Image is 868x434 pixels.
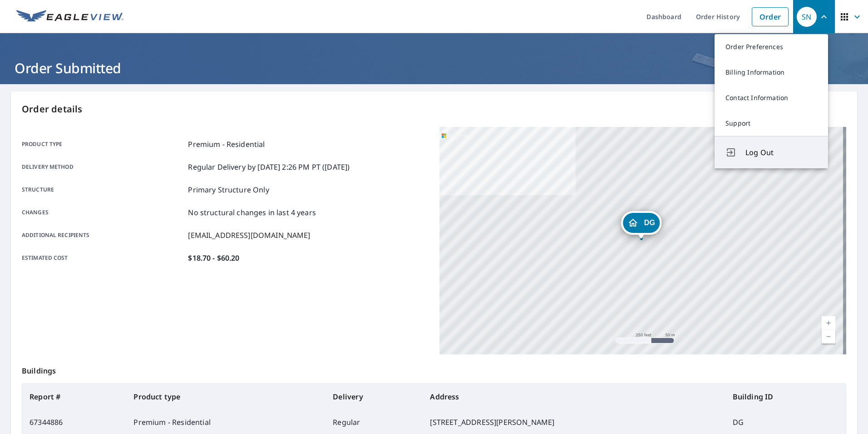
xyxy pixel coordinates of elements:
[715,85,828,111] a: Contact Information
[644,219,655,226] span: DG
[22,207,184,218] p: Changes
[797,7,817,27] div: SN
[745,147,817,158] span: Log Out
[715,111,828,136] a: Support
[188,252,239,263] p: $18.70 - $60.20
[22,384,126,409] th: Report #
[725,384,846,409] th: Building ID
[188,230,310,241] p: [EMAIL_ADDRESS][DOMAIN_NAME]
[423,384,725,409] th: Address
[715,34,828,60] a: Order Preferences
[22,139,184,150] p: Product type
[822,330,835,343] a: Current Level 17, Zoom Out
[621,211,661,239] div: Dropped pin, building DG, Residential property, 9391 Wendover Ct Jonesboro, GA 30236
[22,161,184,172] p: Delivery method
[22,354,846,384] p: Buildings
[822,316,835,330] a: Current Level 17, Zoom In
[188,184,269,195] p: Primary Structure Only
[126,384,325,409] th: Product type
[22,184,184,195] p: Structure
[752,7,789,26] a: Order
[715,136,828,168] button: Log Out
[325,384,423,409] th: Delivery
[16,10,123,24] img: EV Logo
[188,139,265,150] p: Premium - Residential
[22,252,184,263] p: Estimated cost
[11,59,857,77] h1: Order Submitted
[22,230,184,241] p: Additional recipients
[188,161,350,172] p: Regular Delivery by [DATE] 2:26 PM PT ([DATE])
[188,207,316,218] p: No structural changes in last 4 years
[715,60,828,85] a: Billing Information
[22,102,846,116] p: Order details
